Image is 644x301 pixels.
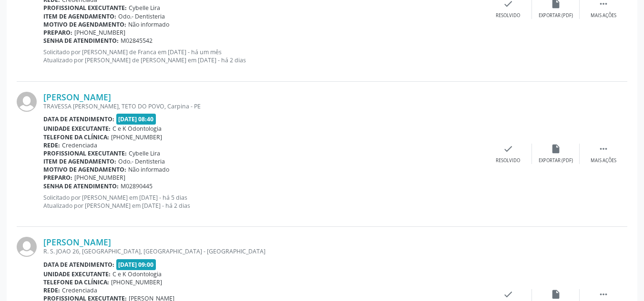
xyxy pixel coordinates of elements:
div: Mais ações [591,12,616,19]
span: Odo.- Dentisteria [118,12,165,20]
i: insert_drive_file [551,144,561,154]
b: Data de atendimento: [43,115,114,123]
div: Exportar (PDF) [539,157,573,164]
span: Não informado [128,165,169,174]
b: Motivo de agendamento: [43,165,126,174]
span: C e K Odontologia [112,125,162,133]
span: [PHONE_NUMBER] [74,29,125,37]
b: Rede: [43,141,60,149]
b: Data de atendimento: [43,261,114,269]
span: [DATE] 09:00 [116,259,156,270]
span: [PHONE_NUMBER] [74,174,125,182]
i:  [598,144,609,154]
p: Solicitado por [PERSON_NAME] de Franca em [DATE] - há um mês Atualizado por [PERSON_NAME] de [PER... [43,48,484,64]
span: Não informado [128,20,169,29]
div: Exportar (PDF) [539,12,573,19]
span: C e K Odontologia [112,270,162,278]
span: Cybelle Lira [129,149,160,157]
a: [PERSON_NAME] [43,92,111,102]
div: Mais ações [591,157,616,164]
p: Solicitado por [PERSON_NAME] em [DATE] - há 5 dias Atualizado por [PERSON_NAME] em [DATE] - há 2 ... [43,194,484,210]
span: Cybelle Lira [129,4,160,12]
b: Telefone da clínica: [43,133,109,141]
b: Senha de atendimento: [43,37,119,45]
b: Telefone da clínica: [43,278,109,286]
img: img [17,237,37,257]
div: Resolvido [496,12,520,19]
i: check [503,289,513,300]
a: [PERSON_NAME] [43,237,111,247]
span: M02845542 [121,37,153,45]
span: Odo.- Dentisteria [118,157,165,165]
span: Credenciada [62,286,97,294]
b: Item de agendamento: [43,157,116,165]
div: R. S. JOAO 26, [GEOGRAPHIC_DATA], [GEOGRAPHIC_DATA] - [GEOGRAPHIC_DATA] [43,247,484,255]
span: [PHONE_NUMBER] [111,278,162,286]
span: Credenciada [62,141,97,149]
span: M02890445 [121,182,153,190]
b: Preparo: [43,174,72,182]
i:  [598,289,609,300]
i: insert_drive_file [551,289,561,300]
div: TRAVESSA [PERSON_NAME], TETO DO POVO, Carpina - PE [43,102,484,110]
div: Resolvido [496,157,520,164]
b: Unidade executante: [43,125,111,133]
span: [DATE] 08:40 [116,114,156,125]
b: Unidade executante: [43,270,111,278]
b: Senha de atendimento: [43,182,119,190]
i: check [503,144,513,154]
b: Preparo: [43,29,72,37]
b: Rede: [43,286,60,294]
b: Profissional executante: [43,4,127,12]
b: Profissional executante: [43,149,127,157]
b: Item de agendamento: [43,12,116,20]
img: img [17,92,37,112]
span: [PHONE_NUMBER] [111,133,162,141]
b: Motivo de agendamento: [43,20,126,29]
